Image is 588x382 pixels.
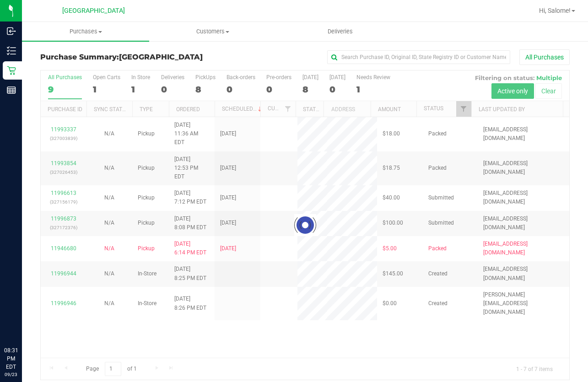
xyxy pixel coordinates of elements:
[4,346,18,371] p: 08:31 PM EDT
[7,46,16,55] inline-svg: Inventory
[539,7,571,14] span: Hi, Salome!
[519,49,570,65] button: All Purchases
[327,50,510,64] input: Search Purchase ID, Original ID, State Registry ID or Customer Name...
[149,22,276,41] a: Customers
[40,53,217,61] h3: Purchase Summary:
[150,27,276,36] span: Customers
[9,309,37,336] iframe: Resource center
[4,371,18,378] p: 09/23
[315,27,365,36] span: Deliveries
[7,86,16,95] inline-svg: Reports
[62,7,125,15] span: [GEOGRAPHIC_DATA]
[22,27,149,36] span: Purchases
[27,307,38,318] iframe: Resource center unread badge
[277,22,404,41] a: Deliveries
[7,66,16,75] inline-svg: Retail
[119,53,203,61] span: [GEOGRAPHIC_DATA]
[7,27,16,36] inline-svg: Inbound
[22,22,149,41] a: Purchases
